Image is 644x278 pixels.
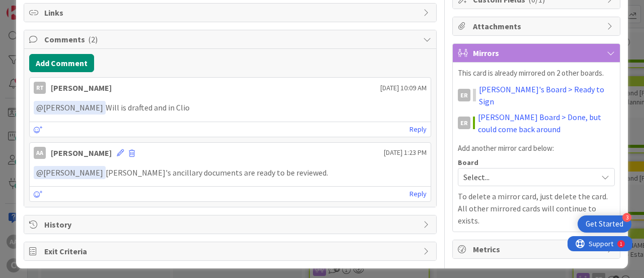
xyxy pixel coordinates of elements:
[384,147,427,158] span: [DATE] 1:23 PM
[458,89,470,101] div: ER
[622,213,631,222] div: 3
[478,111,615,135] a: [PERSON_NAME] Board > Done, but could come back around
[88,34,98,44] span: ( 2 )
[52,4,55,12] div: 1
[36,102,43,113] span: @
[29,54,94,72] button: Add Comment
[586,219,623,229] div: Get Started
[463,170,592,184] span: Select...
[458,68,615,79] p: This card is already mirrored on 2 other boards.
[479,83,615,107] a: [PERSON_NAME]'s Board > Ready to Sign
[44,218,418,231] span: History
[36,168,103,178] span: [PERSON_NAME]
[473,47,602,59] span: Mirrors
[458,190,615,227] p: To delete a mirror card, just delete the card. All other mirrored cards will continue to exists.
[458,143,615,154] p: Add another mirror card below:
[51,147,112,159] div: [PERSON_NAME]
[458,117,470,129] div: ER
[44,7,418,19] span: Links
[21,2,46,14] span: Support
[473,243,602,255] span: Metrics
[34,166,427,180] p: [PERSON_NAME]'s ancillary documents are ready to be reviewed.
[44,245,418,257] span: Exit Criteria
[44,33,418,45] span: Comments
[51,82,112,94] div: [PERSON_NAME]
[458,159,478,166] span: Board
[473,20,602,32] span: Attachments
[34,147,46,159] div: AA
[578,215,631,233] div: Open Get Started checklist, remaining modules: 3
[34,101,427,115] p: Will is drafted and in Clio
[36,102,103,113] span: [PERSON_NAME]
[410,188,427,200] a: Reply
[34,82,46,94] div: RT
[36,168,43,178] span: @
[380,83,427,93] span: [DATE] 10:09 AM
[410,123,427,136] a: Reply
